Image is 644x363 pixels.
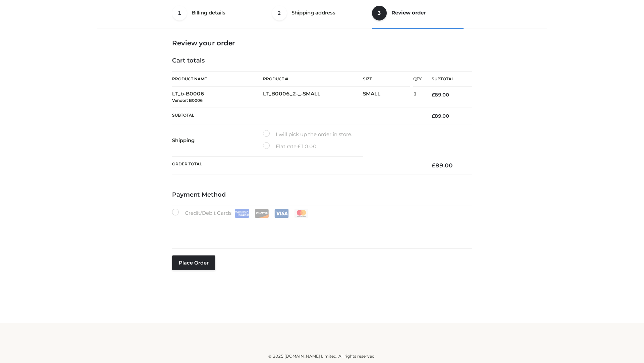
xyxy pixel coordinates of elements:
th: Subtotal [172,108,422,124]
h3: Review your order [172,39,472,47]
th: Product # [263,71,363,87]
img: Mastercard [294,209,309,218]
h4: Cart totals [172,57,472,65]
img: Visa [274,209,289,218]
bdi: 89.00 [432,92,449,98]
th: Size [363,72,410,87]
th: Subtotal [422,72,472,87]
th: Shipping [172,124,263,157]
bdi: 89.00 [432,113,449,119]
bdi: 10.00 [298,143,317,150]
span: £ [432,113,435,119]
img: Amex [235,209,249,218]
td: LT_B0006_2-_-SMALL [263,87,363,108]
small: Vendor: B0006 [172,98,203,103]
td: 1 [413,87,422,108]
td: SMALL [363,87,413,108]
span: £ [298,143,301,150]
th: Qty [413,71,422,87]
td: LT_b-B0006 [172,87,263,108]
th: Order Total [172,157,422,174]
img: Discover [255,209,269,218]
th: Product Name [172,71,263,87]
label: Credit/Debit Cards [172,209,309,218]
span: £ [432,92,435,98]
span: £ [432,162,435,169]
label: Flat rate: [263,142,317,151]
button: Place order [172,255,215,270]
div: © 2025 [DOMAIN_NAME] Limited. All rights reserved. [100,353,544,360]
label: I will pick up the order in store. [263,130,352,139]
iframe: Secure payment input frame [171,216,471,241]
bdi: 89.00 [432,162,453,169]
h4: Payment Method [172,191,472,199]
